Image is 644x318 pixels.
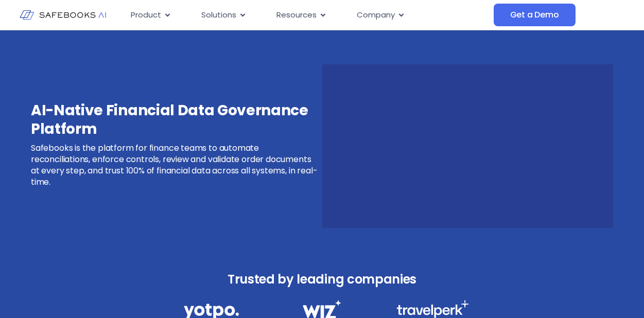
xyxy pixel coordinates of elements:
[357,9,395,21] span: Company
[201,9,236,21] span: Solutions
[276,9,317,21] span: Resources
[510,10,559,20] span: Get a Demo
[396,300,469,318] img: Financial Data Governance 3
[131,9,161,21] span: Product
[31,101,319,138] h3: AI-Native Financial Data Governance Platform
[31,143,319,188] p: Safebooks is the platform for finance teams to automate reconciliations, enforce controls, review...
[161,269,483,290] h3: Trusted by leading companies
[123,5,493,25] div: Menu Toggle
[123,5,493,25] nav: Menu
[494,4,576,26] a: Get a Demo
